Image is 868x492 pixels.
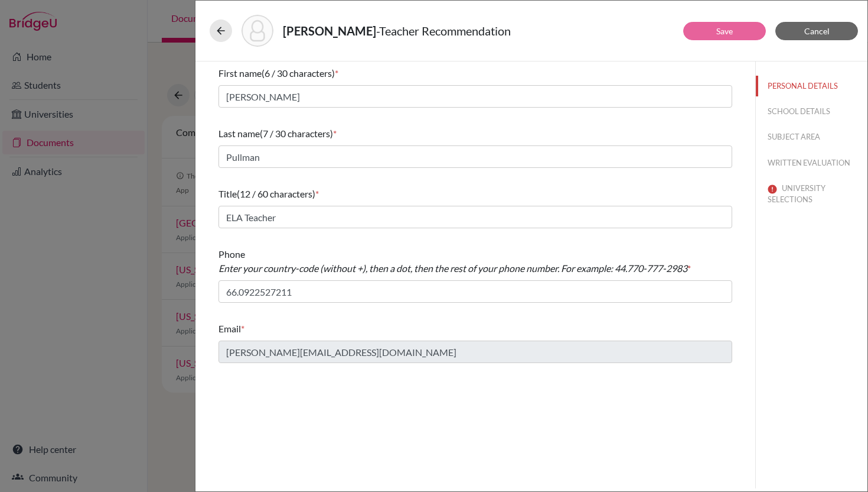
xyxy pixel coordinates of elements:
[756,127,867,147] button: SUBJECT AREA
[218,248,687,274] span: Phone
[218,67,262,79] span: First name
[218,263,687,274] i: Enter your country-code (without +), then a dot, then the rest of your phone number. For example:...
[218,323,241,334] span: Email
[756,76,867,96] button: PERSONAL DETAILS
[218,128,260,139] span: Last name
[218,188,237,199] span: Title
[283,24,376,38] strong: [PERSON_NAME]
[756,153,867,173] button: WRITTEN EVALUATION
[376,24,511,38] span: - Teacher Recommendation
[260,128,333,139] span: (7 / 30 characters)
[768,184,777,194] img: error-544570611efd0a2d1de9.svg
[237,188,315,199] span: (12 / 60 characters)
[756,178,867,210] button: UNIVERSITY SELECTIONS
[756,101,867,122] button: SCHOOL DETAILS
[262,67,335,79] span: (6 / 30 characters)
